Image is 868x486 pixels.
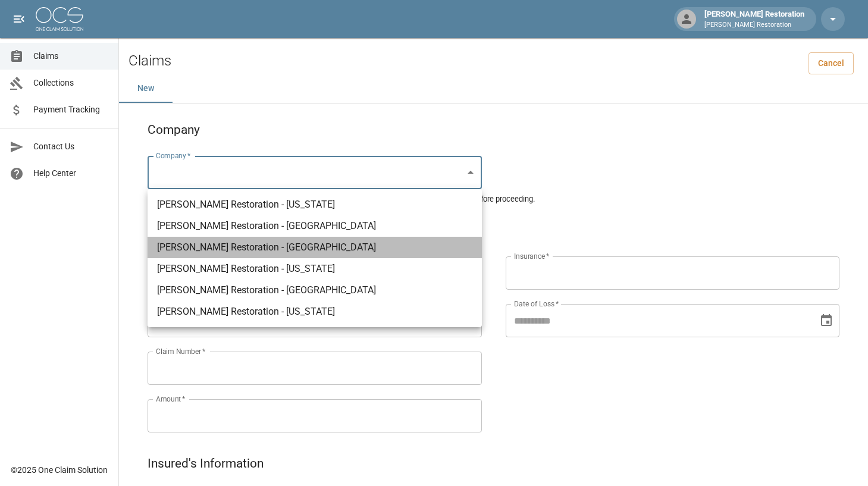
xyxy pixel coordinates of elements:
li: [PERSON_NAME] Restoration - [GEOGRAPHIC_DATA] [148,237,482,258]
li: [PERSON_NAME] Restoration - [US_STATE] [148,194,482,215]
li: [PERSON_NAME] Restoration - [GEOGRAPHIC_DATA] [148,280,482,301]
li: [PERSON_NAME] Restoration - [US_STATE] [148,301,482,322]
li: [PERSON_NAME] Restoration - [GEOGRAPHIC_DATA] [148,215,482,237]
li: [PERSON_NAME] Restoration - [US_STATE] [148,258,482,280]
